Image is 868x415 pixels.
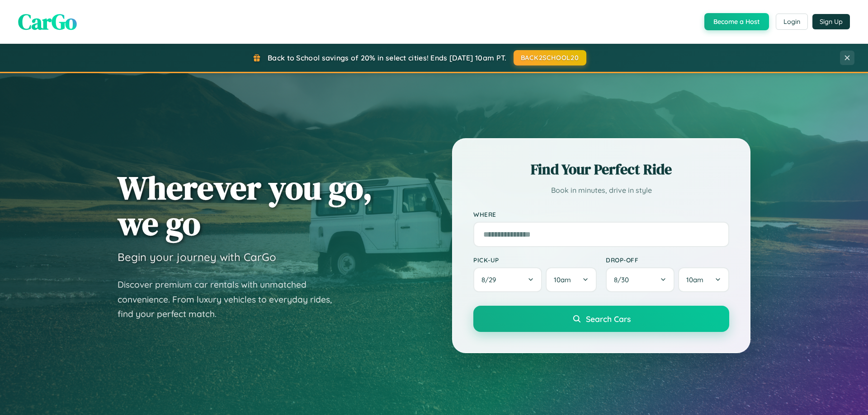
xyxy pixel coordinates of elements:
button: Search Cars [473,306,729,332]
p: Book in minutes, drive in style [473,184,729,197]
span: CarGo [18,7,77,37]
label: Where [473,210,729,218]
p: Discover premium car rentals with unmatched convenience. From luxury vehicles to everyday rides, ... [118,277,344,322]
button: 8/30 [606,267,675,292]
h2: Find Your Perfect Ride [473,159,729,179]
button: Become a Host [704,13,769,30]
button: BACK2SCHOOL20 [514,50,586,65]
span: Search Cars [586,314,631,324]
span: 10am [686,275,703,284]
span: Back to School savings of 20% in select cities! Ends [DATE] 10am PT. [268,53,506,62]
span: 8 / 30 [614,275,633,284]
button: 10am [678,267,729,292]
span: 8 / 29 [481,275,500,284]
button: Sign Up [812,14,850,29]
label: Drop-off [606,256,729,264]
button: 10am [546,267,597,292]
button: Login [776,14,808,30]
span: 10am [554,275,571,284]
label: Pick-up [473,256,597,264]
button: 8/29 [473,267,542,292]
h1: Wherever you go, we go [118,170,373,241]
h3: Begin your journey with CarGo [118,250,276,264]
